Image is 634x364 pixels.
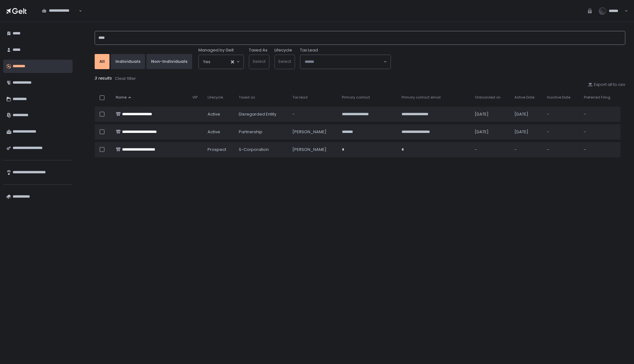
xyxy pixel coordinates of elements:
div: Search for option [38,4,82,18]
input: Search for option [42,14,78,20]
label: Lifecycle [274,47,292,53]
span: Managed by Gelt [198,47,234,53]
span: Yes [203,59,210,65]
button: All [95,54,109,69]
div: S-Corporation [239,147,285,152]
span: Active Date [514,95,534,100]
span: active [208,111,220,117]
div: - [547,147,576,152]
div: - [547,129,576,135]
div: - [584,111,617,117]
div: [DATE] [474,111,507,117]
span: prospect [208,147,226,152]
span: VIP [192,95,197,100]
div: [DATE] [474,129,507,135]
div: [DATE] [514,129,539,135]
div: Non-Individuals [151,59,187,64]
input: Search for option [305,59,383,65]
div: Disregarded Entity [239,111,285,117]
div: - [547,111,576,117]
span: Taxed as [239,95,255,100]
div: Individuals [115,59,140,64]
button: Non-Individuals [146,54,192,69]
div: Search for option [300,55,390,69]
span: Lifecycle [208,95,223,100]
div: - [292,111,334,117]
span: active [208,129,220,135]
span: Onboarded on [474,95,500,100]
span: Preferred Filing [584,95,610,100]
button: Clear filter [114,75,136,82]
button: Individuals [111,54,145,69]
div: - [584,147,617,152]
span: Primary contact [342,95,370,100]
div: Search for option [199,55,244,69]
div: - [474,147,507,152]
button: Export all to csv [588,82,625,87]
div: All [99,59,105,64]
div: - [584,129,617,135]
span: Tax Lead [300,47,318,53]
span: Select [278,58,291,64]
div: Partnership [239,129,285,135]
span: Inactive Date [547,95,570,100]
div: 3 results [95,75,625,82]
span: Select [253,58,266,64]
div: - [514,147,539,152]
div: [DATE] [514,111,539,117]
input: Search for option [210,59,230,65]
div: Clear filter [115,76,136,81]
span: Primary contact email [401,95,440,100]
span: Tax lead [292,95,308,100]
div: [PERSON_NAME] [292,129,334,135]
label: Taxed As [249,47,267,53]
div: [PERSON_NAME] [292,147,334,152]
button: Clear Selected [231,60,234,63]
span: Name [116,95,126,100]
